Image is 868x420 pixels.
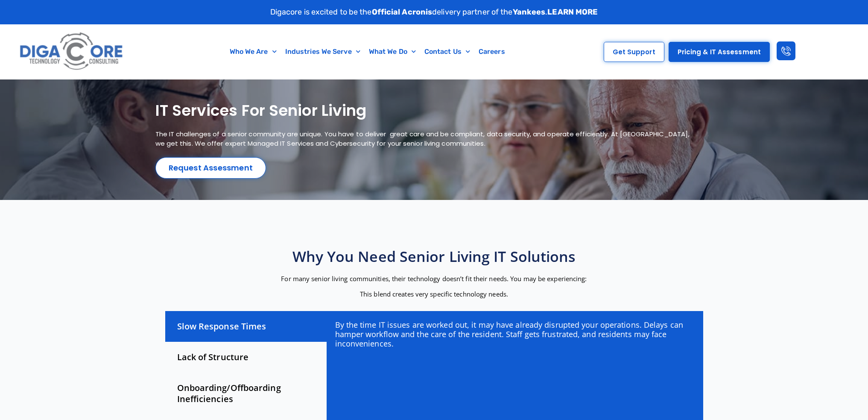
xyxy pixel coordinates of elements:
a: What We Do [365,42,420,62]
a: Industries We Serve [281,42,365,62]
div: Slow Response Times [165,311,327,342]
strong: Official Acronis [372,7,433,17]
span: This blend creates very specific technology needs. [360,290,508,298]
a: Pricing & IT Assessment [669,42,770,62]
span: For many senior living communities, their technology doesn’t fit their needs. You may be experien... [281,274,587,283]
span: Get Support [613,49,655,55]
p: Digacore is excited to be the delivery partner of the . [270,6,598,18]
span: Pricing & IT Assessment [678,49,761,55]
div: Onboarding/Offboarding Inefficiencies [165,373,327,414]
h1: IT Services for Senior Living [155,101,691,121]
span: By the time IT issues are worked out, it may have already disrupted your operations. Delays can h... [335,320,684,349]
a: Get Support [604,42,664,62]
a: Who We Are [225,42,281,62]
a: Careers [474,42,509,62]
a: Request Assessment [155,157,266,179]
strong: Yankees [513,7,546,17]
nav: Menu [170,42,565,62]
p: The IT challenges of a senior community are unique. You have to deliver great care and be complia... [155,129,691,149]
div: Lack of Structure [165,342,327,373]
a: Contact Us [420,42,474,62]
a: LEARN MORE [547,7,598,17]
h2: Why You Need Senior Living IT Solutions [161,247,707,266]
img: Digacore logo 1 [17,29,126,75]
